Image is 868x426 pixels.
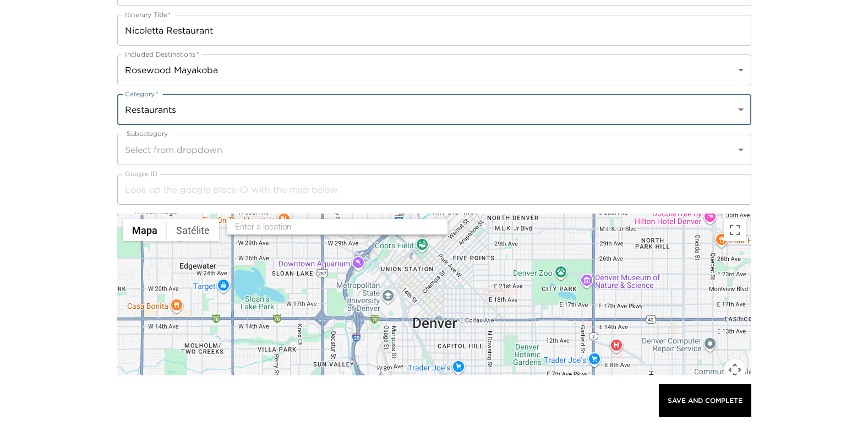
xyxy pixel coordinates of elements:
button: Save And Complete [659,384,751,417]
button: Mostrar mapa de calles [123,219,167,241]
label: Google ID [125,169,158,178]
div: Google ID [117,174,751,205]
input: Look up the google place ID with the map below. [117,174,751,205]
label: Category [125,89,159,99]
p: Select from dropdown [125,143,734,156]
button: Activar o desactivar la vista de pantalla completa [724,219,746,241]
div: Rosewood Mayakoba [117,54,751,85]
p: Save And Complete [668,397,743,405]
input: The name that will appear on the member itinerary [117,15,751,46]
label: Subcategory [125,129,170,138]
label: Included Destinations [125,50,199,59]
div: Restaurants [117,94,751,125]
button: Controles de visualización del mapa [724,359,746,381]
label: Itinerary Title [125,10,171,19]
button: Mostrar imágenes satelitales [167,219,219,241]
input: Enter a location [235,219,441,236]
